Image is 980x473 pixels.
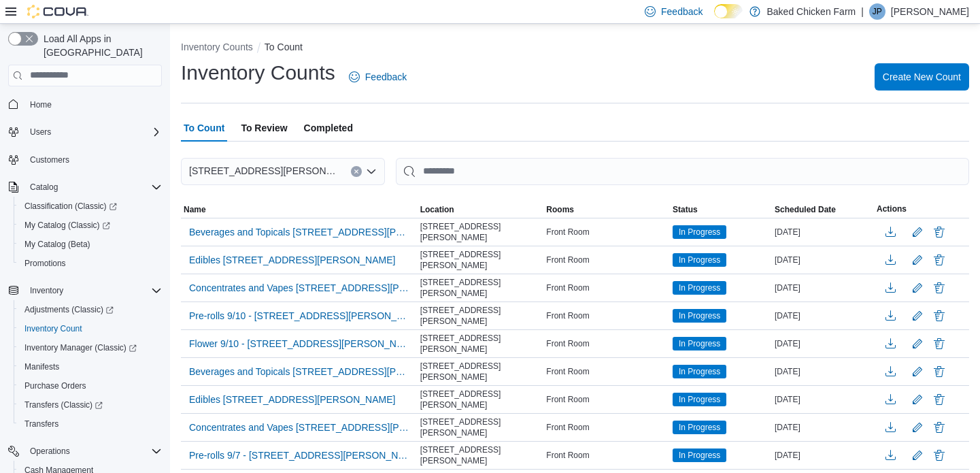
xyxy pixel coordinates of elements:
[14,395,167,414] a: Transfers (Classic)
[772,280,874,296] div: [DATE]
[772,308,874,324] div: [DATE]
[772,252,874,268] div: [DATE]
[931,280,947,296] button: Delete
[365,70,407,84] span: Feedback
[3,281,167,300] button: Inventory
[673,448,726,462] span: In Progress
[543,308,670,324] div: Front Room
[19,255,162,272] span: Promotions
[24,361,59,372] span: Manifests
[772,391,874,408] div: [DATE]
[24,258,66,269] span: Promotions
[673,225,726,239] span: In Progress
[19,397,108,413] a: Transfers (Classic)
[679,421,720,434] span: In Progress
[909,333,926,354] button: Edit count details
[19,359,65,375] a: Manifests
[909,250,926,270] button: Edit count details
[418,201,544,218] button: Location
[775,204,836,215] span: Scheduled Date
[14,300,167,319] a: Adjustments (Classic)
[189,448,409,462] span: Pre-rolls 9/7 - [STREET_ADDRESS][PERSON_NAME]
[19,359,162,375] span: Manifests
[184,306,415,326] button: Pre-rolls 9/10 - [STREET_ADDRESS][PERSON_NAME]
[19,397,162,413] span: Transfers (Classic)
[184,114,224,142] span: To Count
[24,96,162,113] span: Home
[931,363,947,380] button: Delete
[543,447,670,463] div: Front Room
[14,319,167,338] button: Inventory Count
[189,225,409,239] span: Beverages and Topicals [STREET_ADDRESS][PERSON_NAME]
[184,445,415,466] button: Pre-rolls 9/7 - [STREET_ADDRESS][PERSON_NAME]
[181,42,253,52] button: Inventory Counts
[351,166,362,177] button: Clear input
[14,254,167,273] button: Promotions
[714,4,743,18] input: Dark Mode
[30,127,51,137] span: Users
[931,308,947,324] button: Delete
[184,222,415,242] button: Beverages and Topicals [STREET_ADDRESS][PERSON_NAME]
[19,236,96,252] a: My Catalog (Beta)
[14,235,167,254] button: My Catalog (Beta)
[184,361,415,382] button: Beverages and Topicals [STREET_ADDRESS][PERSON_NAME]
[184,278,415,298] button: Concentrates and Vapes [STREET_ADDRESS][PERSON_NAME]
[673,393,726,406] span: In Progress
[679,282,720,294] span: In Progress
[184,389,401,410] button: Edibles [STREET_ADDRESS][PERSON_NAME]
[181,59,335,86] h1: Inventory Counts
[3,123,167,142] button: Users
[420,333,541,355] span: [STREET_ADDRESS][PERSON_NAME]
[189,163,337,179] span: [STREET_ADDRESS][PERSON_NAME]
[909,389,926,410] button: Edit count details
[24,282,69,299] button: Inventory
[19,340,162,356] span: Inventory Manager (Classic)
[24,179,63,195] button: Catalog
[19,198,162,214] span: Classification (Classic)
[14,216,167,235] a: My Catalog (Classic)
[909,361,926,382] button: Edit count details
[772,336,874,352] div: [DATE]
[679,310,720,322] span: In Progress
[24,304,114,315] span: Adjustments (Classic)
[24,443,162,459] span: Operations
[14,414,167,434] button: Transfers
[869,3,885,20] div: Julio Perez
[24,97,57,113] a: Home
[24,380,86,391] span: Purchase Orders
[19,255,71,272] a: Promotions
[189,281,409,295] span: Concentrates and Vapes [STREET_ADDRESS][PERSON_NAME]
[19,217,116,233] a: My Catalog (Classic)
[673,253,726,267] span: In Progress
[875,63,969,91] button: Create New Count
[420,389,541,410] span: [STREET_ADDRESS][PERSON_NAME]
[19,321,162,337] span: Inventory Count
[767,3,856,20] p: Baked Chicken Farm
[420,417,541,438] span: [STREET_ADDRESS][PERSON_NAME]
[543,252,670,268] div: Front Room
[877,203,907,214] span: Actions
[3,442,167,461] button: Operations
[931,391,947,408] button: Delete
[546,204,574,215] span: Rooms
[679,365,720,378] span: In Progress
[772,419,874,436] div: [DATE]
[772,201,874,218] button: Scheduled Date
[420,204,454,215] span: Location
[189,421,409,434] span: Concentrates and Vapes [STREET_ADDRESS][PERSON_NAME]
[19,416,64,432] a: Transfers
[772,447,874,463] div: [DATE]
[19,321,88,337] a: Inventory Count
[189,309,409,323] span: Pre-rolls 9/10 - [STREET_ADDRESS][PERSON_NAME]
[873,3,882,20] span: JP
[24,282,162,299] span: Inventory
[396,158,969,185] input: This is a search bar. After typing your query, hit enter to filter the results lower in the page.
[24,201,117,212] span: Classification (Classic)
[30,182,58,193] span: Catalog
[24,124,56,140] button: Users
[861,3,864,20] p: |
[24,419,58,429] span: Transfers
[543,280,670,296] div: Front Room
[679,254,720,266] span: In Progress
[3,150,167,169] button: Customers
